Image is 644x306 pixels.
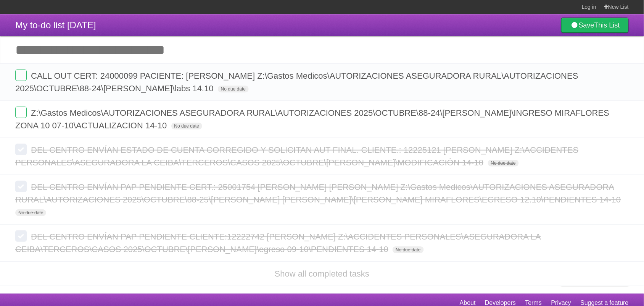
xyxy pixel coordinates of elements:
span: DEL CENTRO ENVÍAN PAP PENDIENTE CLIENTE:12222742 [PERSON_NAME] Z:\ACCIDENTES PERSONALES\ASEGURADO... [15,232,541,254]
span: My to-do list [DATE] [15,20,96,30]
span: No due date [393,246,423,253]
a: Show all completed tasks [275,269,369,278]
label: Done [15,144,27,155]
b: This List [594,21,620,29]
span: No due date [488,160,519,167]
label: Done [15,181,27,192]
span: DEL CENTRO ENVÍAN ESTADO DE CUENTA CORREGIDO Y SOLICITAN AUT FINAL. CLIENTE.: 12225121 [PERSON_NA... [15,145,579,167]
a: SaveThis List [561,18,629,33]
label: Done [15,70,27,81]
label: Done [15,230,27,242]
label: Done [15,107,27,118]
span: No due date [15,209,46,216]
span: No due date [171,123,202,130]
span: Z:\Gastos Medicos\AUTORIZACIONES ASEGURADORA RURAL\AUTORIZACIONES 2025\OCTUBRE\88-24\[PERSON_NAME... [15,108,609,130]
span: CALL OUT CERT: 24000099 PACIENTE: [PERSON_NAME] Z:\Gastos Medicos\AUTORIZACIONES ASEGURADORA RURA... [15,71,578,93]
span: DEL CENTRO ENVÍAN PAP PENDIENTE CERT.: 25001754 [PERSON_NAME] [PERSON_NAME] Z:\Gastos Medicos\AUT... [15,182,623,204]
span: No due date [218,86,249,92]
